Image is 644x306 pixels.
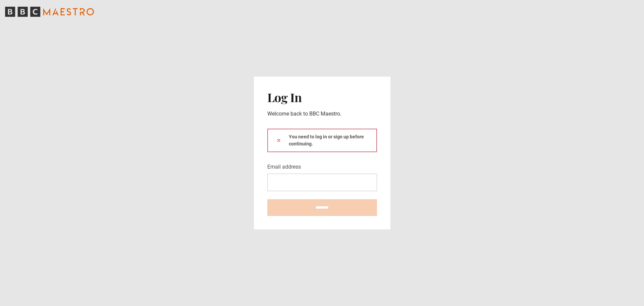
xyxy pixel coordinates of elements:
div: You need to log in or sign up before continuing. [267,129,377,152]
p: Welcome back to BBC Maestro. [267,110,377,118]
h2: Log In [267,90,377,104]
svg: BBC Maestro [5,7,94,17]
label: Email address [267,163,301,171]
